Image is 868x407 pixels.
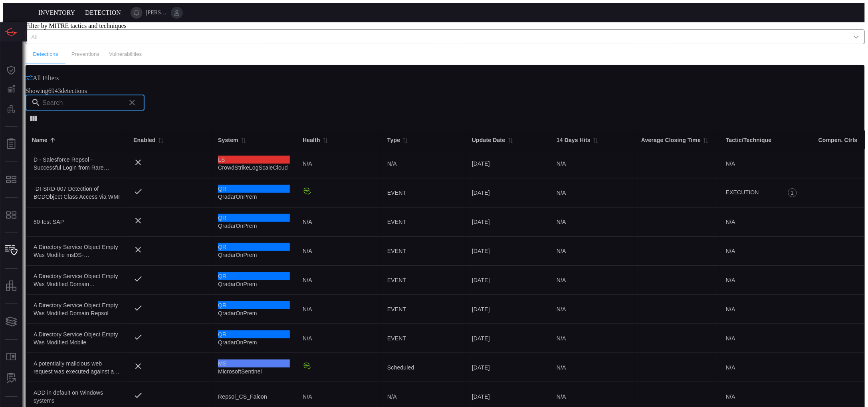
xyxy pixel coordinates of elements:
span: Sort by Type descending [400,136,409,144]
input: All [28,32,849,42]
span: N/A [303,248,312,254]
div: A Directory Service Object Empty Was Modified Domain RG.REPSOL.COM [34,272,121,288]
div: QradarOnPrem [218,185,290,201]
span: Sort by System ascending [238,136,248,144]
div: Average Closing Time [641,135,701,145]
button: Dashboard [2,61,21,80]
span: N/A [726,393,735,400]
div: 80-test SAP [34,218,121,226]
td: [DATE] [466,237,550,266]
span: Sort by 14 Days Hits descending [591,136,600,144]
span: Sort by Update Date descending [505,136,515,144]
span: Clear search [125,96,139,109]
div: QradarOnPrem [218,330,290,346]
div: EVENT [387,305,459,313]
span: N/A [726,160,735,167]
td: [DATE] [466,295,550,324]
div: QR [218,214,290,222]
div: QR [218,272,290,280]
div: Execution [726,188,779,197]
button: Detections [26,45,65,64]
div: MS [218,360,290,367]
button: MITRE - Exposures [2,170,21,189]
div: EVENT [387,334,459,342]
span: N/A [726,248,735,254]
div: QR [218,185,290,193]
span: Sort by Enabled descending [156,136,165,144]
button: Cards [2,312,21,331]
span: N/A [557,219,566,225]
div: Tactic/Technique [726,135,772,145]
div: System [218,135,238,145]
span: Inventory [38,9,75,16]
button: Reports [2,134,21,154]
span: N/A [726,335,735,342]
div: QradarOnPrem [218,243,290,259]
div: A potentially malicious web request was executed against a web server [34,360,121,375]
div: Compen. Ctrls [818,135,858,145]
div: A Directory Service Object Empty Was Modifie msDS-KeyCredentialLink [34,243,121,259]
button: Detections [2,80,21,99]
span: N/A [557,190,566,196]
div: CrowdStrikeLogScaleCloud [218,156,290,172]
span: N/A [387,393,397,400]
div: QradarOnPrem [218,272,290,288]
button: MITRE - Detection Posture [2,205,21,225]
div: ADD in default on Windows systems [34,389,121,405]
span: N/A [303,219,312,225]
span: All Filters [33,75,59,81]
div: QR [218,243,290,251]
td: [DATE] [466,324,550,353]
span: Filter by MITRE tactics and techniques [26,22,127,29]
button: All Filters [26,75,59,82]
span: Sort by Average Closing Time descending [701,136,710,144]
button: Preventions [2,99,21,118]
span: N/A [303,335,312,342]
div: Update Date [472,135,505,145]
span: N/A [303,306,312,312]
span: N/A [726,306,735,312]
span: N/A [303,160,312,167]
div: QradarOnPrem [218,301,290,317]
span: N/A [557,277,566,283]
span: Sort by Health ascending [320,136,329,144]
span: N/A [557,393,566,400]
td: [DATE] [466,178,550,207]
button: Open [851,32,862,43]
span: N/A [303,277,312,283]
div: QR [218,301,290,309]
div: Scheduled [387,364,459,371]
button: ALERT ANALYSIS [2,369,21,388]
span: N/A [726,219,735,225]
div: EVENT [387,276,459,284]
div: A Directory Service Object Empty Was Modified Domain Repsol [34,301,121,317]
div: Enabled [133,135,156,145]
button: Preventions [65,44,105,63]
div: Type [387,135,400,145]
div: QR [218,330,290,338]
span: Sorted by Name ascending [48,136,57,144]
span: N/A [557,364,566,371]
div: LS [218,156,290,164]
div: QradarOnPrem [218,214,290,230]
div: 14 Days Hits [557,135,591,145]
button: Rule Catalog [2,348,21,367]
span: N/A [726,277,735,283]
div: -DI-SRD-007 Detection of BCDObject Class Access via WMI [34,185,121,201]
div: Name [32,135,48,145]
span: N/A [387,160,397,167]
div: MicrosoftSentinel [218,360,290,375]
div: 1 [788,188,797,197]
input: Search [42,95,122,111]
span: N/A [557,248,566,254]
button: Inventory [2,241,21,260]
span: [PERSON_NAME].[PERSON_NAME] [146,10,168,16]
div: EVENT [387,189,459,197]
div: D - Salesforce Repsol - Successful Login from Rare Location [34,156,121,172]
span: Showing 6943 detection s [26,87,87,94]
